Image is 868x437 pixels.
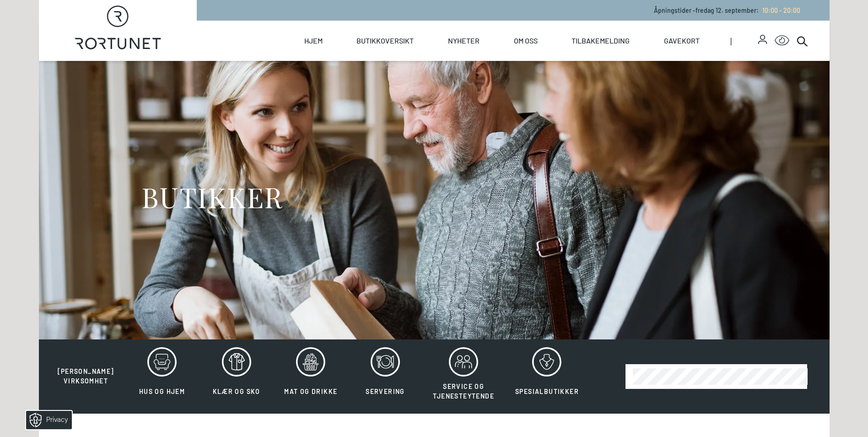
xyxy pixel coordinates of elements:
[9,408,84,432] iframe: Manage Preferences
[515,388,579,395] span: Spesialbutikker
[200,347,273,406] button: Klær og sko
[775,33,789,48] button: Open Accessibility Menu
[664,21,700,61] a: Gavekort
[448,21,480,61] a: Nyheter
[514,21,538,61] a: Om oss
[433,382,494,400] span: Service og tjenesteytende
[730,21,759,61] span: |
[571,21,630,61] a: Tilbakemelding
[275,347,347,406] button: Mat og drikke
[349,347,422,406] button: Servering
[139,388,185,395] span: Hus og hjem
[304,21,323,61] a: Hjem
[759,6,800,14] a: 10:00 - 20:00
[213,388,260,395] span: Klær og sko
[284,388,337,395] span: Mat og drikke
[48,347,124,386] button: [PERSON_NAME] virksomhet
[762,6,800,14] span: 10:00 - 20:00
[423,347,504,406] button: Service og tjenesteytende
[366,388,405,395] span: Servering
[356,21,414,61] a: Butikkoversikt
[506,347,588,406] button: Spesialbutikker
[654,5,800,15] p: Åpningstider - fredag 12. september :
[126,347,199,406] button: Hus og hjem
[58,367,114,385] span: [PERSON_NAME] virksomhet
[141,180,283,214] h1: BUTIKKER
